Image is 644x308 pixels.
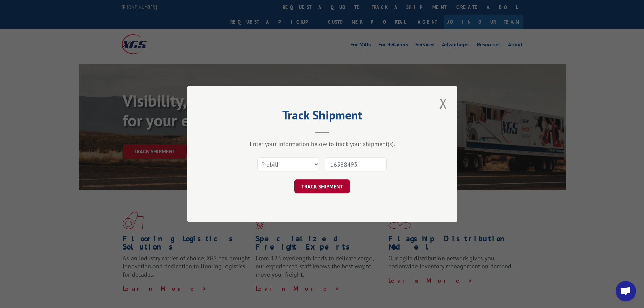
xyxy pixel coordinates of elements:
a: Open chat [616,281,636,301]
div: Enter your information below to track your shipment(s). [221,140,424,148]
h2: Track Shipment [221,110,424,123]
button: TRACK SHIPMENT [294,179,350,193]
button: Close modal [437,94,449,113]
input: Number(s) [325,157,387,171]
